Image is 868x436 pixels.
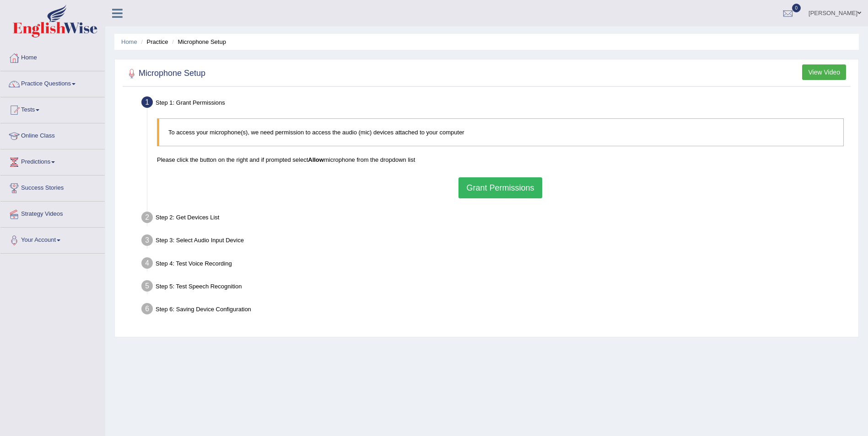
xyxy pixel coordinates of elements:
[139,37,168,46] li: Practice
[0,228,105,250] a: Your Account
[0,97,105,120] a: Tests
[137,209,854,229] div: Step 2: Get Devices List
[0,202,105,224] a: Strategy Videos
[121,38,137,45] a: Home
[137,232,854,252] div: Step 3: Select Audio Input Device
[0,149,105,172] a: Predictions
[458,177,542,198] button: Grant Permissions
[0,175,105,198] a: Success Stories
[308,156,324,163] b: Allow
[137,255,854,275] div: Step 4: Test Voice Recording
[0,123,105,146] a: Online Class
[170,37,226,46] li: Microphone Setup
[0,71,105,94] a: Practice Questions
[0,45,105,68] a: Home
[168,128,834,137] p: To access your microphone(s), we need permission to access the audio (mic) devices attached to yo...
[137,300,854,320] div: Step 6: Saving Device Configuration
[802,64,846,80] button: View Video
[792,4,801,12] span: 0
[125,67,205,80] h2: Microphone Setup
[137,94,854,114] div: Step 1: Grant Permissions
[157,155,844,164] p: Please click the button on the right and if prompted select microphone from the dropdown list
[137,277,854,298] div: Step 5: Test Speech Recognition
